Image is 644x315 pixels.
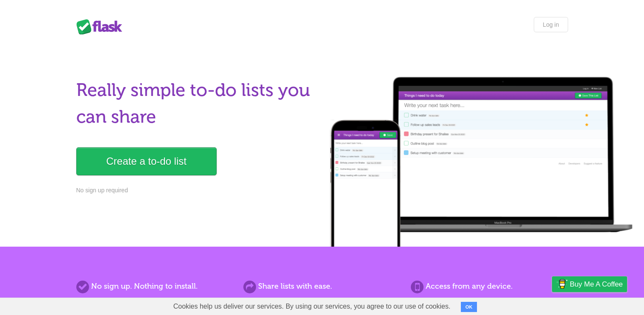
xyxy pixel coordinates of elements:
[411,281,568,292] h2: Access from any device.
[570,277,623,292] span: Buy me a coffee
[76,77,317,130] h1: Really simple to-do lists you can share
[552,276,627,292] a: Buy me a coffee
[461,302,477,312] button: OK
[165,298,459,315] span: Cookies help us deliver our services. By using our services, you agree to our use of cookies.
[76,281,233,292] h2: No sign up. Nothing to install.
[243,281,400,292] h2: Share lists with ease.
[76,147,217,175] a: Create a to-do list
[534,17,568,32] a: Log in
[76,186,317,195] p: No sign up required
[556,277,568,291] img: Buy me a coffee
[76,19,127,34] div: Flask Lists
